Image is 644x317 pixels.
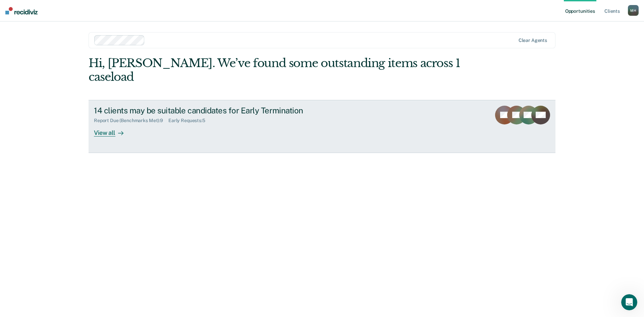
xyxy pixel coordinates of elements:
[628,5,639,16] button: MH
[94,123,131,137] div: View all
[94,118,168,123] div: Report Due (Benchmarks Met) : 9
[94,106,329,115] div: 14 clients may be suitable candidates for Early Termination
[89,56,462,84] div: Hi, [PERSON_NAME]. We’ve found some outstanding items across 1 caseload
[519,38,547,43] div: Clear agents
[168,118,211,123] div: Early Requests : 5
[89,100,555,153] a: 14 clients may be suitable candidates for Early TerminationReport Due (Benchmarks Met):9Early Req...
[628,5,639,16] div: M H
[621,294,637,310] iframe: Intercom live chat
[5,7,38,14] img: Recidiviz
